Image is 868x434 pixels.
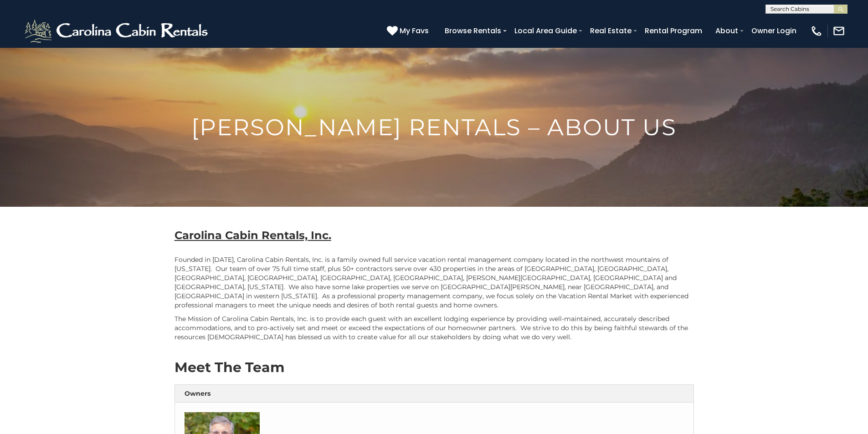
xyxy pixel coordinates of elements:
[175,314,694,342] p: The Mission of Carolina Cabin Rentals, Inc. is to provide each guest with an excellent lodging ex...
[586,23,636,39] a: Real Estate
[400,25,429,36] span: My Favs
[185,389,211,398] strong: Owners
[810,25,823,37] img: phone-regular-white.png
[832,25,845,37] img: mail-regular-white.png
[175,359,284,376] strong: Meet The Team
[387,25,431,37] a: My Favs
[510,23,581,39] a: Local Area Guide
[711,23,743,39] a: About
[175,255,694,310] p: Founded in [DATE], Carolina Cabin Rentals, Inc. is a family owned full service vacation rental ma...
[23,17,212,45] img: White-1-2.png
[440,23,506,39] a: Browse Rentals
[747,23,801,39] a: Owner Login
[175,229,331,242] b: Carolina Cabin Rentals, Inc.
[640,23,707,39] a: Rental Program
